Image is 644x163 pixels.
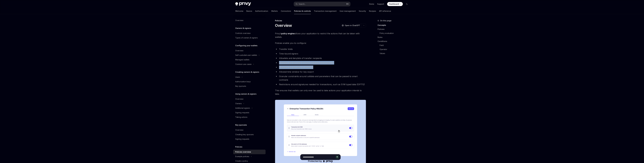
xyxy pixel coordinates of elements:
[275,66,366,69] li: Allowlists and denylists of networks
[380,47,411,51] a: Operator
[233,128,266,132] a: Overview
[233,132,266,137] a: Creating key quorums
[235,2,251,6] img: dark logo
[235,80,251,83] div: Authorization keys
[275,23,292,28] h1: Overview
[233,18,266,23] a: Overview
[389,3,399,5] span: Dashboard
[235,63,252,66] div: Common use cases
[281,32,295,35] strong: policy engine
[405,2,409,6] button: Toggle dark mode
[235,27,251,30] h5: Owners & signers
[235,49,243,52] div: Overview
[369,8,376,14] a: Recipes
[346,3,349,5] span: ⌘ K
[246,8,252,14] a: Basics
[379,8,391,14] a: API reference
[387,2,403,6] a: Dashboard
[275,61,366,64] li: Allowlists and denylists of smart contracts and programs
[271,8,278,14] a: Wallets
[235,97,243,101] div: Overview
[235,92,256,95] h5: Using owners & signers
[235,116,247,119] div: Taking actions
[380,51,411,55] a: Values
[359,8,366,14] a: Security
[275,32,366,39] span: Privy’s allows your application to restrict the actions that can be taken with wallets.
[378,35,411,39] a: Rules
[233,79,266,84] a: Authorization keys
[275,52,366,55] li: Time-bound signers
[233,115,266,119] a: Taking actions
[235,107,250,110] div: Additional signers
[380,43,411,47] a: Field
[235,19,243,22] div: Overview
[233,48,266,53] a: Overview
[235,71,259,74] h5: Creating owners & signers
[233,110,266,115] a: Signing requests
[235,145,242,148] h5: Policies
[255,8,268,14] a: Authentication
[235,128,243,132] div: Overview
[233,84,266,88] a: Key quorums
[378,23,411,27] a: Concepts
[235,54,257,57] div: Self-custodial user wallets
[235,32,251,35] div: Controls overview
[233,97,266,101] a: Overview
[380,19,391,22] span: On this page
[378,27,411,31] a: Policies
[281,8,291,14] a: Connectors
[378,39,411,43] a: Conditions
[340,23,362,28] button: Open in ChatGPT
[380,31,411,35] a: Policy evaluation
[235,36,258,39] div: Types of owners & signers
[235,85,246,88] div: Key quorums
[275,47,366,51] li: Transfer limits
[275,41,366,45] span: Policies enable you to configure:
[275,83,366,86] li: Restrictions around signatures needed for transactions, such as EVM typed data (EIP712)
[235,58,249,61] div: Managed wallets
[235,138,249,141] div: Signing requests
[314,8,337,14] a: Transaction management
[233,150,266,154] a: Policies overview
[275,89,366,96] span: This ensures that wallets can only ever be used to take actions your application intends to take.
[235,155,249,158] div: Example policies
[294,2,350,6] button: Search...⌘K
[340,8,356,14] a: User management
[275,75,366,82] li: Granular constraints around calldata and parameters that can be passed to smart contracts
[235,133,254,136] div: Creating key quorums
[233,137,266,141] a: Signing requests
[233,31,266,36] a: Controls overview
[235,123,247,126] h5: Key quorums
[235,111,249,114] div: Signing requests
[377,3,384,5] a: Support
[235,102,242,105] div: Owners
[235,159,248,162] div: Create a policy
[275,19,366,22] div: Policies
[235,44,257,47] h5: Configuring your wallets
[294,8,311,14] a: Policies & controls
[233,57,266,62] a: Managed wallets
[235,8,243,14] a: Welcome
[369,3,374,5] a: Demo
[275,70,366,74] li: Allowed time window for key export
[275,56,366,60] li: Allowlists and denylists of transfer recipients
[235,150,251,153] div: Policies overview
[335,155,339,159] button: Send message
[299,3,306,6] div: Search...
[345,24,360,27] span: Open in ChatGPT
[233,36,266,40] a: Types of owners & signers
[235,76,240,79] div: Users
